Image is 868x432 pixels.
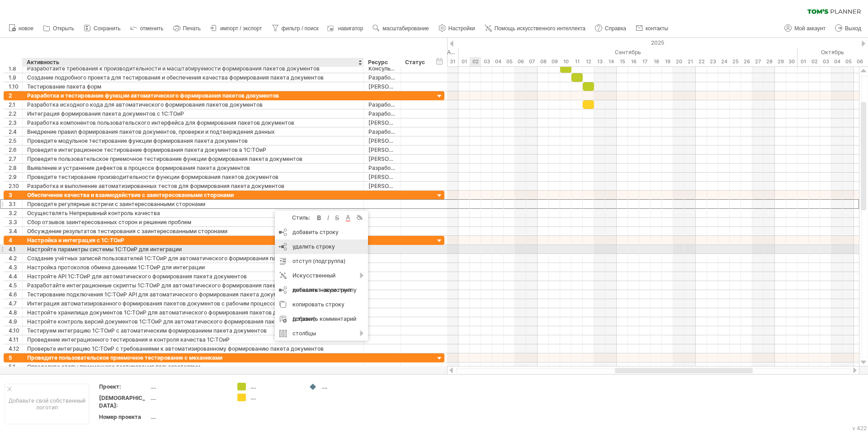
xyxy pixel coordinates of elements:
[322,383,371,390] div: ....
[833,23,864,34] a: Выход
[775,57,786,66] div: Понедельник, 29 сентября 2025 года
[9,209,22,217] div: 3.2
[821,49,844,56] ya-tr-span: Октябрь
[9,155,22,163] div: 2.7
[27,183,284,189] ya-tr-span: Разработка и выполнение автоматизированных тестов для формирования пакета документов
[436,23,478,34] a: Настройки
[9,254,22,263] div: 4.2
[549,57,560,66] div: Вторник, 9 сентября 2025 года
[458,57,470,66] div: Понедельник, 1 сентября 2025 года
[9,118,22,127] div: 2.3
[27,192,234,198] ya-tr-span: Обеспечение качества и взаимодействие с заинтересованными сторонами
[292,229,339,235] ya-tr-span: добавить строку
[730,57,741,66] div: Четверг, 25 сентября 2025 года
[9,317,22,326] div: 4.9
[382,25,429,32] ya-tr-span: масштабирование
[151,383,226,390] div: ....
[250,394,300,401] div: ....
[9,299,22,308] div: 4.7
[19,25,33,32] ya-tr-span: новое
[9,326,22,335] div: 4.10
[448,25,475,32] ya-tr-span: Настройки
[843,57,854,66] div: Воскресенье, 5 октября 2025 года
[9,82,22,91] div: 1.10
[27,318,321,325] ya-tr-span: Настройте контроль версий документов 1С:ТОиР для автоматического формирования пакетов документов
[470,57,481,66] div: Вторник, 2 сентября 2025 года
[651,57,662,66] div: Четверг, 18 сентября 2025 года
[662,57,673,66] div: Пятница, 19 сентября 2025 года
[183,25,201,32] ya-tr-span: Печать
[526,57,538,66] div: Воскресенье, 7 сентября 2025 года
[27,128,275,135] ya-tr-span: Внедрение правил формирования пакетов документов, проверки и подтверждения данных
[9,164,22,172] div: 2.8
[504,57,515,66] div: Пятница, 5 сентября 2025 года
[151,413,226,421] div: ....
[27,282,316,289] ya-tr-span: Разработайте интеграционные скрипты 1С:ТОиР для автоматического формирования пакета документов
[27,101,263,108] ya-tr-span: Разработка исходного кода для автоматического формирования пакетов документов
[27,155,302,162] ya-tr-span: Проведите пользовательское приемочное тестирование функции формирования пакета документов
[639,57,651,66] div: Среда, 17 сентября 2025 года
[292,301,344,322] ya-tr-span: копировать строку (строки)
[605,25,626,32] ya-tr-span: Справка
[9,397,85,411] ya-tr-span: Добавьте свой собственный логотип
[171,23,203,34] a: Печать
[27,273,247,280] ya-tr-span: Настройте API 1С:ТОиР для автоматического формирования пакета документов
[482,23,588,34] a: Помощь искусственного интеллекта
[99,413,141,420] ya-tr-span: Номер проекта
[9,191,22,199] div: 3
[9,272,22,281] div: 4.4
[338,25,363,32] ya-tr-span: навигатор
[368,59,388,66] ya-tr-span: Ресурс
[794,25,826,32] ya-tr-span: Мой аккаунт
[292,272,352,293] ya-tr-span: Искусственный интеллект-ассистент
[9,100,22,109] div: 2.1
[27,354,222,361] ya-tr-span: Проведите пользовательское приемочное тестирование с механиками
[786,57,797,66] div: Вторник, 30 сентября 2025 года
[782,23,828,34] a: Мой аккаунт
[368,155,414,162] ya-tr-span: [PERSON_NAME]
[27,201,205,207] ya-tr-span: Проводите регулярные встречи с заинтересованными сторонами
[707,57,718,66] div: Вторник, 23 сентября 2025 года
[854,57,865,66] div: Понедельник, 6 октября 2025 года
[538,57,549,66] div: Понедельник, 8 сентября 2025 года
[27,237,124,244] ya-tr-span: Настройка и интеграция с 1С:ТОиР
[368,128,403,135] ya-tr-span: Разработчик
[583,57,594,66] div: Пятница, 12 сентября 2025 года
[27,164,250,171] ya-tr-span: Выявление и устранение дефектов в процессе формирования пакета документов
[9,263,22,272] div: 4.3
[250,383,300,390] div: ....
[9,146,22,154] div: 2.6
[27,363,200,370] ya-tr-span: Определите этапы приемочного тестирования пользователями
[9,127,22,136] div: 2.4
[9,335,22,344] div: 4.11
[27,174,278,180] ya-tr-span: Проведите тестирование производительности функции формирования пакетов документов
[9,344,22,353] div: 4.12
[9,64,22,73] div: 1.8
[27,74,324,81] ya-tr-span: Создание подробного проекта для тестирования и обеспечения качества формирования пакета документов
[368,137,414,144] ya-tr-span: [PERSON_NAME]
[292,286,357,293] ya-tr-span: добавить новую группу
[718,57,730,66] div: Среда, 24 сентября 2025 года
[9,353,22,362] div: 5
[571,57,583,66] div: Четверг, 11 сентября 2025 года
[605,57,617,66] div: Воскресенье, 14 сентября 2025 года
[292,315,356,322] ya-tr-span: добавить комментарий
[741,57,752,66] div: Пятница, 26 сентября 2025 года
[845,25,861,32] ya-tr-span: Выход
[99,394,145,409] ya-tr-span: [DEMOGRAPHIC_DATA]:
[27,327,267,334] ya-tr-span: Тестируем интеграцию 1С:ТОиР с автоматическим формированием пакета документов
[370,23,431,34] a: масштабирование
[492,57,504,66] div: Четверг, 4 сентября 2025 года
[27,228,227,235] ya-tr-span: Обсуждение результатов тестирования с заинтересованными сторонами
[128,23,166,34] a: отменить
[9,200,22,208] div: 3.1
[9,245,22,254] div: 4.1
[368,146,414,153] ya-tr-span: [PERSON_NAME]
[27,264,205,271] ya-tr-span: Настройка протоколов обмена данными 1С:ТОиР для интеграции
[151,394,226,402] div: ....
[594,57,605,66] div: Суббота, 13 сентября 2025 года
[764,57,775,66] div: Воскресенье, 28 сентября 2025 года
[27,336,230,343] ya-tr-span: Проведение интеграционного тестирования и контроля качества 1С:ТОиР
[9,73,22,82] div: 1.9
[515,57,526,66] div: Суббота, 6 сентября 2025 года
